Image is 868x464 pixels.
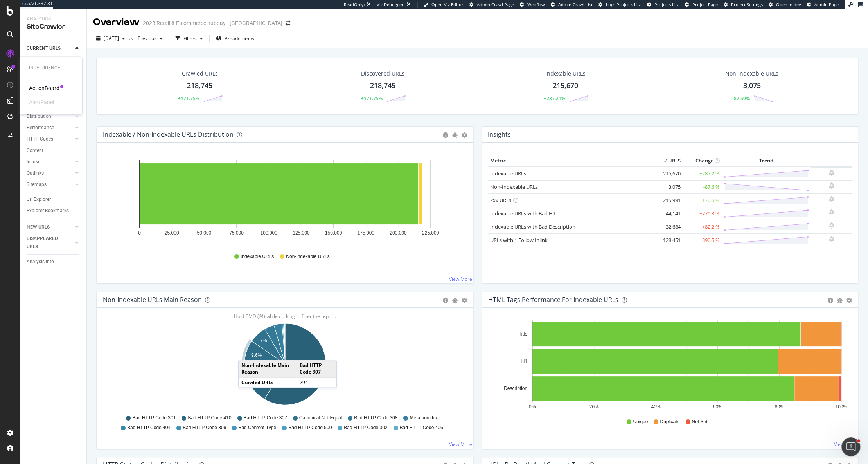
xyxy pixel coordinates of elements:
a: Indexable URLs [490,170,526,177]
div: Analytics [27,16,80,22]
div: Inlinks [27,158,40,166]
div: SiteCrawler [27,22,80,31]
a: DISAPPEARED URLS [27,235,73,251]
div: +171.75% [178,95,199,102]
text: 100,000 [260,230,277,236]
span: Unique [633,419,648,425]
div: Crawled URLs [182,70,218,78]
span: Bad HTTP Code 404 [127,424,171,431]
div: Discovered URLs [361,70,404,78]
button: Previous [135,32,166,45]
a: Content [27,146,81,155]
a: Projects List [647,2,679,8]
div: bell-plus [829,170,834,176]
div: Performance [27,124,54,132]
span: Bad HTTP Code 307 [244,415,287,421]
a: Inlinks [27,158,73,166]
td: 215,670 [651,167,683,181]
a: Admin Crawl Page [469,2,514,8]
span: Bad HTTP Code 309 [183,424,226,431]
div: bell-plus [829,209,834,215]
div: Content [27,146,43,155]
text: 75,000 [229,230,244,236]
div: A chart. [103,320,467,411]
div: circle-info [443,132,448,138]
text: 60% [713,404,722,410]
div: bell-plus [829,236,834,242]
th: Trend [722,155,811,167]
td: +390.5 % [683,233,722,247]
div: AlertPanel [29,98,54,106]
th: Change [683,155,722,167]
td: +287.2 % [683,167,722,181]
span: Previous [135,35,156,42]
a: Logs Projects List [598,2,641,8]
span: Canonical Not Equal [299,415,342,421]
div: Outlinks [27,169,44,177]
span: Project Settings [731,2,763,7]
text: 9.6% [251,352,262,358]
span: Project Page [692,2,718,7]
span: Webflow [527,2,545,7]
div: bug [452,298,458,303]
span: Open in dev [776,2,801,7]
div: bug [452,132,458,138]
text: 25,000 [165,230,179,236]
span: Open Viz Editor [431,2,464,7]
a: URLs with 1 Follow Inlink [490,237,548,244]
span: Logs Projects List [606,2,641,7]
div: arrow-right-arrow-left [286,20,290,26]
a: Indexable URLs with Bad Description [490,223,575,230]
span: Bad HTTP Code 301 [132,415,176,421]
a: Project Page [685,2,718,8]
div: NEW URLS [27,223,50,231]
button: [DATE] [93,32,128,45]
svg: A chart. [488,320,852,411]
a: Distribution [27,112,73,121]
td: 3,075 [651,180,683,193]
div: circle-info [443,298,448,303]
text: 175,000 [357,230,374,236]
div: Sitemaps [27,181,47,189]
div: Viz Debugger: [377,2,405,8]
td: +779.3 % [683,207,722,220]
text: 225,000 [422,230,439,236]
div: +287.21% [544,95,565,102]
text: H1 [521,359,527,364]
a: CURRENT URLS [27,44,73,52]
span: Admin Page [814,2,839,7]
span: Projects List [654,2,679,7]
div: 2023 Retail & E-commerce hubday - [GEOGRAPHIC_DATA] [143,19,282,27]
span: Admin Crawl Page [477,2,514,7]
a: View More [449,441,472,448]
div: -87.59% [732,95,749,102]
text: 40% [651,404,660,410]
button: Filters [173,32,206,45]
text: 125,000 [293,230,310,236]
td: +170.5 % [683,193,722,207]
td: 32,684 [651,220,683,233]
div: HTML Tags Performance for Indexable URLs [488,296,618,303]
a: View More [834,441,857,448]
a: ActionBoard [29,84,59,92]
text: Title [518,331,527,337]
text: 150,000 [325,230,342,236]
span: Bad HTTP Code 308 [354,415,397,421]
div: 218,745 [370,81,395,91]
td: 294 [297,377,336,388]
text: Description [503,386,527,391]
text: 200,000 [390,230,407,236]
span: Bad HTTP Code 410 [188,415,231,421]
div: Overview [27,56,45,64]
a: 2xx URLs [490,197,511,204]
td: -87.6 % [683,180,722,193]
text: 20% [589,404,598,410]
span: Bad HTTP Code 500 [288,424,332,431]
a: Admin Crawl List [551,2,593,8]
a: Project Settings [724,2,763,8]
div: Overview [93,16,140,29]
div: gear [846,298,852,303]
text: 50,000 [197,230,211,236]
